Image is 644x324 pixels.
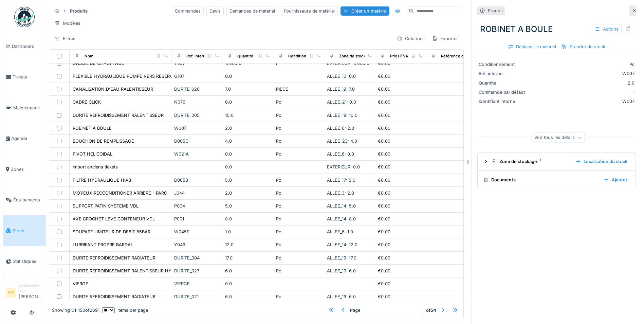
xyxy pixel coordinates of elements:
div: 6.0 [225,268,271,274]
div: DURITE REFROIDISSEMENT RADIATEUR [73,255,155,261]
span: ALLEE_23: 4.0 [327,139,357,144]
div: Pc [276,203,321,209]
div: 5.0 [225,177,271,183]
a: Tickets [3,62,46,93]
div: Demandes de matériel [226,6,278,16]
div: Pc [276,229,321,235]
div: €0,00 [378,203,423,209]
div: €0,00 [378,151,423,157]
span: Stock [13,228,43,234]
div: Voir tous les détails [531,132,585,142]
strong: Produits [67,8,90,14]
div: Ajouter [601,175,630,184]
div: Localisation du stock [573,157,630,166]
div: Modèles [52,18,84,28]
span: ALLEE_21: 0.0 [327,100,356,105]
div: Page [350,307,360,313]
span: ALLEE_19: 10.0 [327,113,357,118]
summary: Zone de stockage1Localisation du stock [480,155,633,168]
div: Commandes [172,6,204,16]
img: Badge_color-CXgf-gQk.svg [14,7,35,27]
div: Zone de stockage [339,53,372,59]
div: €0,00 [378,216,423,222]
div: Prix HTVA [390,53,408,59]
div: Pc [276,190,321,196]
div: 17.0 [225,255,271,261]
div: Conditionnement [288,53,320,59]
div: Prendre du stock [559,42,608,51]
div: €0,00 [378,112,423,119]
span: ALLEE_10: 0.0 [327,74,356,79]
div: DURITE REFROIDISSEMENT RALENTISSEUR [73,112,164,119]
div: P004 [174,203,220,209]
div: €0,00 [378,293,423,300]
span: ALLEE_17: 5.0 [327,178,355,183]
div: 0.0 [225,151,271,157]
div: Pc [276,293,321,300]
div: DURITE_005 [174,112,220,119]
div: €0,00 [378,86,423,92]
a: Maintenance [3,92,46,123]
div: 0.0 [225,281,271,287]
div: MOYEUX RECCONDITIONER ARRIERE - PARC [73,190,167,196]
div: €0,00 [378,73,423,79]
div: Pc [276,99,321,105]
div: Créer un matériel [341,6,389,16]
div: Pc [276,112,321,119]
div: Colonnes [394,34,428,43]
span: ALLEE_6: 0.0 [327,151,354,157]
div: 2.0 [225,190,271,196]
div: SUPPORT PATIN SYSTEME VDL [73,203,139,209]
div: 1.0 [225,229,271,235]
div: Pc [276,125,321,131]
div: W007 [174,125,220,131]
div: items per page [102,307,148,313]
a: Dashboard [3,31,46,62]
div: P001 [174,216,220,222]
div: Déplacer le matériel [505,42,559,51]
div: VIERGE [174,281,220,287]
div: Ref. interne [186,53,208,59]
div: J044 [174,190,220,196]
span: Statistiques [13,258,43,265]
div: DURITE REFROIDISSEMENT RADIATEUR [73,293,155,300]
div: Pc [276,177,321,183]
div: Fournisseurs de matériel [281,6,338,16]
div: VIERGE [73,281,88,287]
div: 7.0 [225,86,271,92]
div: ROBINET A BOULE [73,125,112,131]
span: Agenda [11,135,43,142]
a: Agenda [3,123,46,154]
div: Produit [488,7,503,14]
div: €0,00 [378,229,423,235]
a: Statistiques [3,246,46,277]
div: DURITE_021 [174,293,220,300]
div: €0,00 [378,281,423,287]
div: 8.0 [225,216,271,222]
div: PIECE [276,86,321,92]
div: 0.0 [225,99,271,105]
div: 6.0 [225,293,271,300]
div: €0,00 [378,190,423,196]
a: Équipements [3,185,46,216]
div: W021A [174,151,220,157]
div: Gestionnaire local [19,283,43,293]
div: Quantité [237,53,253,59]
span: Tickets [13,74,43,80]
strong: of 54 [426,307,436,313]
div: 2.0 [225,125,271,131]
div: €0,00 [378,268,423,274]
div: Pc [276,216,321,222]
div: DURITE_004 [174,255,220,261]
div: €0,00 [378,138,423,144]
div: ROBINET A BOULE [477,20,636,38]
span: EXTERIEUR: 17000.0 [327,61,369,66]
div: €0,00 [378,125,423,131]
div: Devis [206,6,224,16]
div: LUBRIFANT PROPRE BARDAL [73,241,133,248]
div: Documents [483,177,598,183]
div: N076 [174,99,220,105]
a: FV Gestionnaire local[PERSON_NAME] [6,283,43,304]
div: Nom [85,53,93,59]
div: Exporter [429,34,461,43]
